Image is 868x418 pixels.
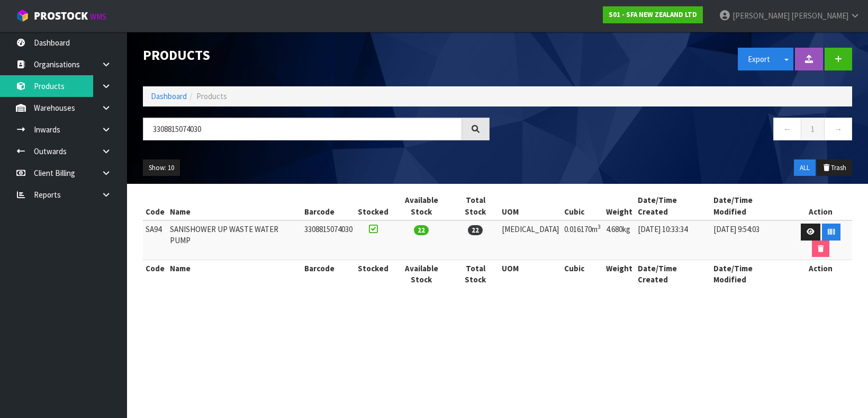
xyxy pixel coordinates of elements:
[603,6,703,23] a: S01 - SFA NEW ZEALAND LTD
[603,260,635,288] th: Weight
[505,118,852,144] nav: Page navigation
[733,11,790,21] span: [PERSON_NAME]
[143,260,167,288] th: Code
[562,220,603,260] td: 0.016170m
[167,192,302,220] th: Name
[773,118,801,140] a: ←
[603,192,635,220] th: Weight
[711,260,789,288] th: Date/Time Modified
[302,260,355,288] th: Barcode
[391,192,452,220] th: Available Stock
[499,192,562,220] th: UOM
[355,192,391,220] th: Stocked
[598,223,601,230] sup: 3
[711,220,789,260] td: [DATE] 9:54:03
[562,260,603,288] th: Cubic
[824,118,852,140] a: →
[90,12,106,22] small: WMS
[355,260,391,288] th: Stocked
[635,260,711,288] th: Date/Time Created
[635,192,711,220] th: Date/Time Created
[143,220,167,260] td: SA94
[635,220,711,260] td: [DATE] 10:33:34
[167,260,302,288] th: Name
[151,91,187,101] a: Dashboard
[562,192,603,220] th: Cubic
[603,220,635,260] td: 4.680kg
[196,91,227,101] span: Products
[499,220,562,260] td: [MEDICAL_DATA]
[468,225,483,235] span: 22
[143,159,180,176] button: Show: 10
[167,220,302,260] td: SANISHOWER UP WASTE WATER PUMP
[302,192,355,220] th: Barcode
[143,48,490,63] h1: Products
[302,220,355,260] td: 3308815074030
[789,260,852,288] th: Action
[789,192,852,220] th: Action
[711,192,789,220] th: Date/Time Modified
[609,10,697,19] strong: S01 - SFA NEW ZEALAND LTD
[499,260,562,288] th: UOM
[16,9,29,22] img: cube-alt.png
[452,192,499,220] th: Total Stock
[738,48,780,70] button: Export
[791,11,848,21] span: [PERSON_NAME]
[391,260,452,288] th: Available Stock
[143,118,462,140] input: Search products
[801,118,825,140] a: 1
[794,159,816,176] button: ALL
[143,192,167,220] th: Code
[34,9,88,23] span: ProStock
[817,159,852,176] button: Trash
[414,225,429,235] span: 22
[452,260,499,288] th: Total Stock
